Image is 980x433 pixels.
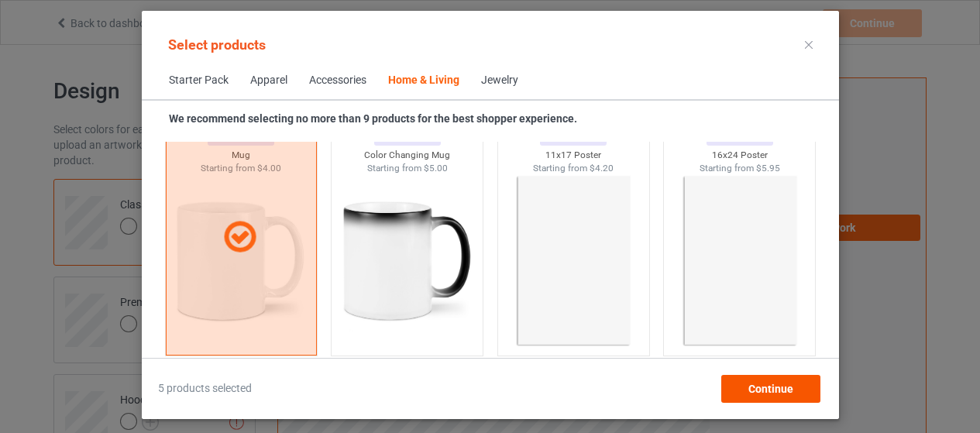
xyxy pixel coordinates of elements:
[497,162,648,175] div: Starting from
[670,174,809,348] img: regular.jpg
[169,112,577,125] strong: We recommend selecting no more than 9 products for the best shopper experience.
[332,162,483,175] div: Starting from
[664,149,815,162] div: 16x24 Poster
[748,383,793,395] span: Continue
[590,163,614,174] span: $4.20
[388,73,459,88] div: Home & Living
[158,62,239,99] span: Starter Pack
[338,174,476,348] img: regular.jpg
[309,73,366,88] div: Accessories
[423,163,447,174] span: $5.00
[755,163,779,174] span: $5.95
[250,73,287,88] div: Apparel
[664,162,815,175] div: Starting from
[497,149,648,162] div: 11x17 Poster
[332,149,483,162] div: Color Changing Mug
[158,381,252,397] span: 5 products selected
[481,73,518,88] div: Jewelry
[720,375,820,403] div: Continue
[168,36,266,53] span: Select products
[504,174,642,348] img: regular.jpg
